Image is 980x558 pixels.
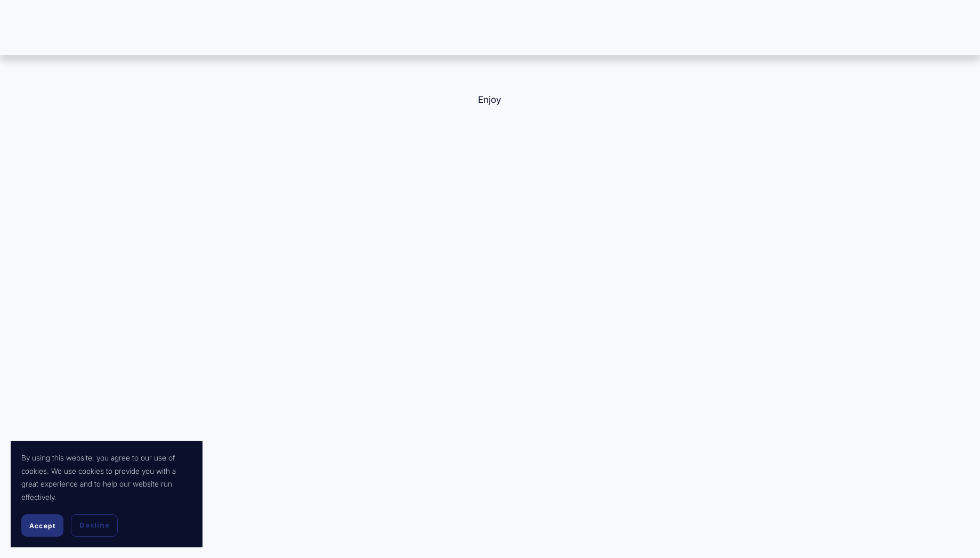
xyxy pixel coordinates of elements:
span: Accept [29,522,55,530]
span: Decline [79,521,109,530]
a: Enjoy [478,94,501,105]
button: Accept [21,514,63,537]
p: By using this website, you agree to our use of cookies. We use cookies to provide you with a grea... [21,451,192,504]
section: Cookie banner [11,441,203,547]
button: Decline [71,514,118,537]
